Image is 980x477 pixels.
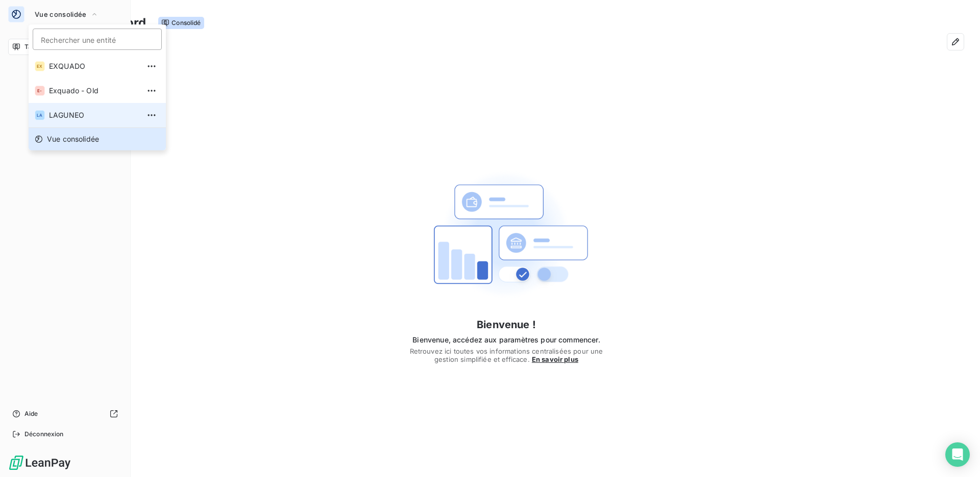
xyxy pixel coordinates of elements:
[158,17,204,29] span: Consolidé
[35,61,45,71] div: EX
[49,61,139,71] span: EXQUADO
[49,86,139,96] span: Exquado - Old
[49,110,139,120] span: LAGUNEO
[24,42,72,51] span: Tableau de bord
[408,335,604,345] span: Bienvenue, accédez aux paramètres pour commencer.
[35,86,45,96] div: E-
[35,110,45,120] div: LA
[945,442,970,467] div: Open Intercom Messenger
[408,316,604,333] h4: Bienvenue !
[47,134,99,144] span: Vue consolidée
[24,430,64,439] span: Déconnexion
[425,153,588,316] img: First time
[8,455,71,471] img: Logo LeanPay
[35,10,86,18] span: Vue consolidée
[408,347,604,363] span: Retrouvez ici toutes vos informations centralisées pour une gestion simplifiée et efficace.
[532,355,578,363] span: En savoir plus
[8,406,122,422] a: Aide
[33,29,162,50] input: placeholder
[24,409,38,418] span: Aide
